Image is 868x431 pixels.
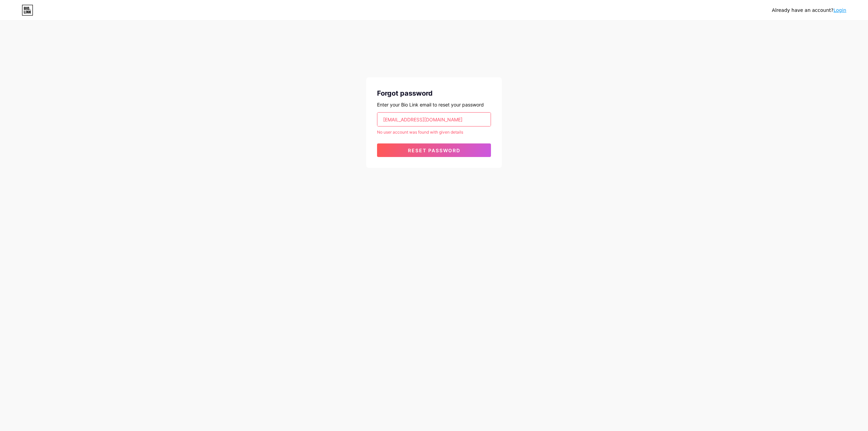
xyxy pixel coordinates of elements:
[377,129,491,135] div: No user account was found with given details
[377,88,491,98] div: Forgot password
[377,113,491,126] input: Email
[377,143,491,157] button: Reset password
[833,7,846,13] a: Login
[408,148,460,153] span: Reset password
[772,7,846,14] div: Already have an account?
[377,101,491,108] div: Enter your Bio Link email to reset your password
